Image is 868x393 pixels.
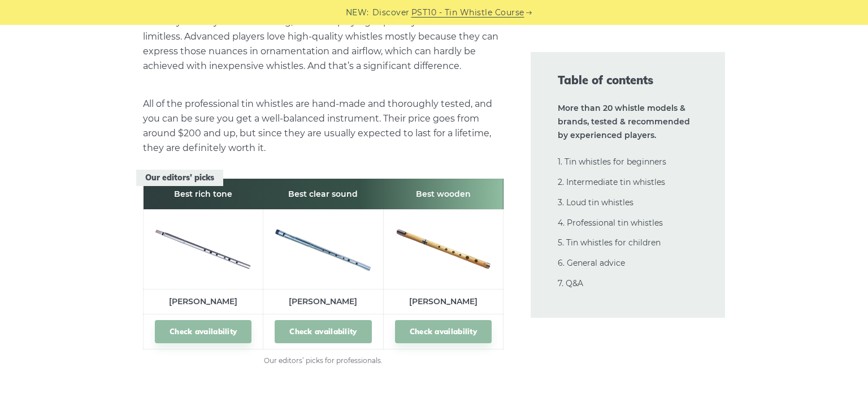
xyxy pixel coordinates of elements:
[558,103,690,140] strong: More than 20 whistle models & brands, tested & recommended by experienced players.
[263,290,383,314] td: [PERSON_NAME]
[395,320,492,343] a: Check availability
[558,237,661,248] a: 5. Tin whistles for children
[383,290,503,314] td: [PERSON_NAME]
[144,179,263,209] th: Best rich tone
[558,258,625,268] a: 6. General advice
[558,218,663,228] a: 4. Professional tin whistles
[558,157,666,167] a: 1. Tin whistles for beginners
[346,6,369,19] span: NEW:
[558,72,698,88] span: Table of contents
[263,179,383,209] th: Best clear sound
[136,170,223,186] span: Our editors’ picks
[558,197,633,208] a: 3. Loud tin whistles
[143,355,504,366] figcaption: Our editors’ picks for professionals.
[395,215,492,280] img: McManus Tin Whistle Preview
[144,290,263,314] td: [PERSON_NAME]
[372,6,410,19] span: Discover
[155,215,251,280] img: Goldie tin whistle preview
[275,320,371,343] a: Check availability
[143,15,504,74] p: Not only do they sound amazing, but their playing capability is also almost limitless. Advanced p...
[275,215,371,280] img: Burke Tin Whistle Preview
[411,6,524,19] a: PST10 - Tin Whistle Course
[143,97,504,156] p: All of the professional tin whistles are hand-made and thoroughly tested, and you can be sure you...
[558,177,665,187] a: 2. Intermediate tin whistles
[155,320,251,343] a: Check availability
[558,278,583,288] a: 7. Q&A
[383,179,503,209] th: Best wooden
